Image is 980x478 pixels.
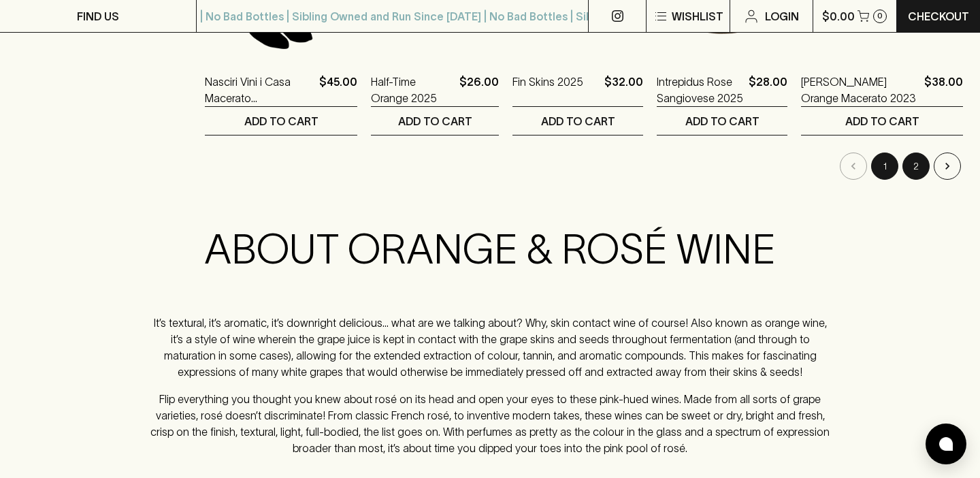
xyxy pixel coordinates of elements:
[371,74,454,106] a: Half-Time Orange 2025
[147,391,833,456] p: Flip everything you thought you knew about rosé on its head and open your eyes to these pink-hued...
[657,74,743,106] a: Intrepidus Rose Sangiovese 2025
[147,315,833,380] p: It’s textural, it’s aromatic, it’s downright delicious... what are we talking about? Why, skin co...
[871,153,898,180] button: page 1
[371,107,499,135] button: ADD TO CART
[398,113,472,129] p: ADD TO CART
[319,74,357,106] p: $45.00
[934,153,961,180] button: Go to next page
[902,153,930,180] button: Go to page 2
[685,113,759,129] p: ADD TO CART
[205,107,357,135] button: ADD TO CART
[801,107,963,135] button: ADD TO CART
[604,74,643,106] p: $32.00
[459,74,499,106] p: $26.00
[765,8,799,25] p: Login
[939,437,953,451] img: bubble-icon
[512,74,583,106] a: Fin Skins 2025
[205,153,963,180] nav: pagination navigation
[845,113,919,129] p: ADD TO CART
[77,8,119,25] p: FIND US
[512,107,643,135] button: ADD TO CART
[924,74,963,106] p: $38.00
[244,113,318,129] p: ADD TO CART
[205,74,314,106] a: Nasciri Vini i Casa Macerato [PERSON_NAME] [PERSON_NAME] 2023
[908,8,969,25] p: Checkout
[657,107,787,135] button: ADD TO CART
[822,8,855,25] p: $0.00
[147,225,833,274] h2: ABOUT ORANGE & ROSÉ WINE
[672,8,723,25] p: Wishlist
[541,113,615,129] p: ADD TO CART
[877,12,883,20] p: 0
[749,74,787,106] p: $28.00
[801,74,919,106] a: [PERSON_NAME] Orange Macerato 2023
